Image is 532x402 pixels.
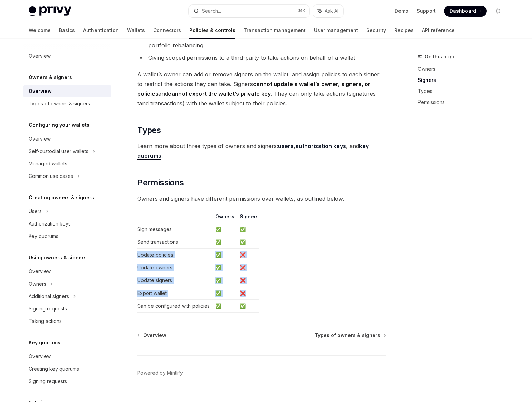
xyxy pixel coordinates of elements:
[29,121,89,129] h5: Configuring your wallets
[29,352,51,361] div: Overview
[137,223,213,236] td: Sign messages
[23,375,111,387] a: Signing requests
[213,274,237,287] td: ✅
[23,218,111,230] a: Authorization keys
[418,75,509,86] a: Signers
[137,141,386,161] span: Learn more about three types of owners and signers: , , and .
[29,52,51,60] div: Overview
[29,160,67,168] div: Managed wallets
[237,300,259,313] td: ✅
[295,143,346,150] a: authorization keys
[23,50,111,62] a: Overview
[29,292,69,300] div: Additional signers
[137,274,213,287] td: Update signers
[278,143,294,150] strong: users
[202,7,221,15] div: Search...
[29,317,62,325] div: Taking actions
[418,86,509,97] a: Types
[23,97,111,110] a: Types of owners & signers
[29,365,79,373] div: Creating key quorums
[29,87,52,95] div: Overview
[244,22,306,39] a: Transaction management
[23,133,111,145] a: Overview
[29,232,58,240] div: Key quorums
[137,194,386,203] span: Owners and signers have different permissions over wallets, as outlined below.
[137,53,386,63] li: Giving scoped permissions to a third-party to take actions on behalf of a wallet
[213,249,237,261] td: ✅
[29,6,71,16] img: light logo
[237,261,259,274] td: ❌
[213,213,237,223] th: Owners
[492,6,503,17] button: Toggle dark mode
[138,332,166,339] a: Overview
[213,287,237,300] td: ✅
[278,143,294,150] a: users
[23,265,111,278] a: Overview
[23,230,111,242] a: Key quorums
[29,99,90,108] div: Types of owners & signers
[418,64,509,75] a: Owners
[23,350,111,363] a: Overview
[153,22,181,39] a: Connectors
[237,249,259,261] td: ❌
[422,22,455,39] a: API reference
[23,85,111,97] a: Overview
[394,22,414,39] a: Recipes
[29,377,67,385] div: Signing requests
[29,135,51,143] div: Overview
[137,31,386,50] li: Taking offline actions on behalf of a user, such as limit orders, agentic trading, and portfolio ...
[137,177,184,188] span: Permissions
[444,6,487,17] a: Dashboard
[315,332,385,339] a: Types of owners & signers
[137,300,213,313] td: Can be configured with policies
[237,213,259,223] th: Signers
[314,22,358,39] a: User management
[29,207,42,216] div: Users
[237,287,259,300] td: ❌
[189,22,235,39] a: Policies & controls
[168,90,271,97] strong: cannot export the wallet’s private key
[237,274,259,287] td: ❌
[23,303,111,315] a: Signing requests
[83,22,119,39] a: Authentication
[29,172,73,180] div: Common use cases
[237,223,259,236] td: ✅
[23,157,111,170] a: Managed wallets
[23,315,111,327] a: Taking actions
[213,223,237,236] td: ✅
[450,8,476,15] span: Dashboard
[137,261,213,274] td: Update owners
[315,332,380,339] span: Types of owners & signers
[127,22,145,39] a: Wallets
[29,22,51,39] a: Welcome
[29,305,67,313] div: Signing requests
[295,143,346,150] strong: authorization keys
[189,5,309,17] button: Search...⌘K
[29,147,88,155] div: Self-custodial user wallets
[137,287,213,300] td: Export wallet
[298,8,305,14] span: ⌘ K
[137,236,213,249] td: Send transactions
[366,22,386,39] a: Security
[29,338,60,347] h5: Key quorums
[137,249,213,261] td: Update policies
[23,363,111,375] a: Creating key quorums
[29,193,94,202] h5: Creating owners & signers
[325,8,338,15] span: Ask AI
[418,97,509,108] a: Permissions
[137,80,371,97] strong: cannot update a wallet’s owner, signers, or policies
[29,253,87,262] h5: Using owners & signers
[29,280,46,288] div: Owners
[417,8,436,15] a: Support
[213,261,237,274] td: ✅
[137,125,161,136] span: Types
[29,220,71,228] div: Authorization keys
[237,236,259,249] td: ✅
[143,332,166,339] span: Overview
[313,5,343,17] button: Ask AI
[425,52,456,61] span: On this page
[29,267,51,276] div: Overview
[213,236,237,249] td: ✅
[395,8,408,15] a: Demo
[29,73,72,82] h5: Owners & signers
